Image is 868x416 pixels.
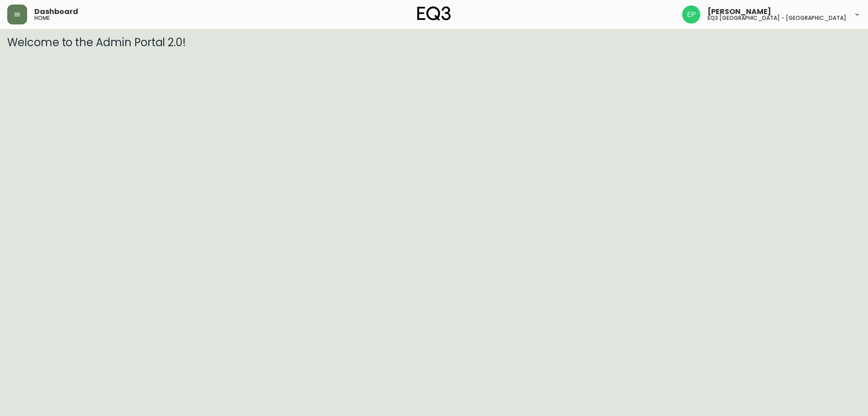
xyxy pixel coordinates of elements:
img: logo [417,6,451,21]
span: Dashboard [34,8,78,15]
img: edb0eb29d4ff191ed42d19acdf48d771 [682,5,700,24]
span: [PERSON_NAME] [708,8,771,15]
h3: Welcome to the Admin Portal 2.0! [7,36,861,49]
h5: eq3 [GEOGRAPHIC_DATA] - [GEOGRAPHIC_DATA] [708,15,846,21]
h5: home [34,15,50,21]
